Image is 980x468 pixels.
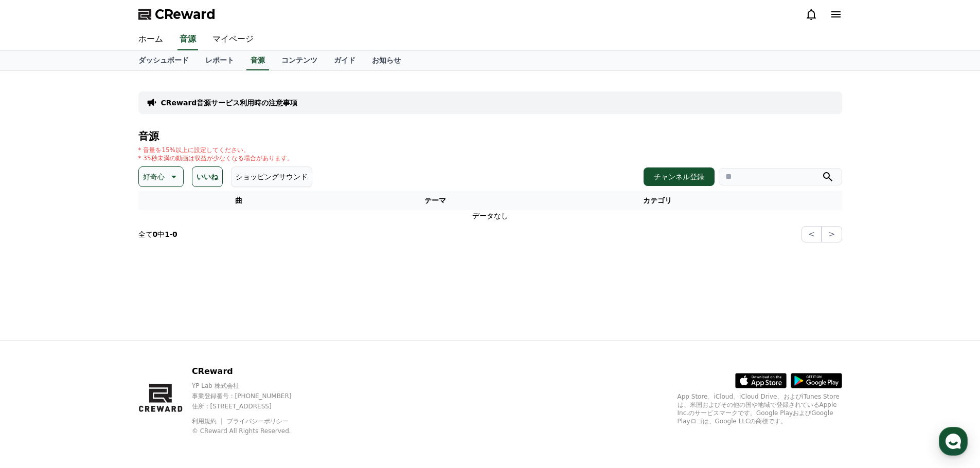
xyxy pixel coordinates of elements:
[138,154,293,162] p: * 35秒未満の動画は収益が少なくなる場合があります。
[161,98,298,108] a: CReward音源サービス利用時の注意事項
[339,191,531,210] th: テーマ
[133,326,198,351] a: Settings
[801,226,822,242] button: <
[138,146,293,154] p: * 音量を15%以上に設定してください。
[204,29,262,50] a: マイページ
[531,191,784,210] th: カテゴリ
[192,365,312,378] p: CReward
[227,418,289,425] a: プライバシーポリシー
[130,51,197,70] a: ダッシュボード
[177,29,198,50] a: 音源
[172,230,177,238] strong: 0
[192,402,312,410] p: 住所 : [STREET_ADDRESS]
[192,166,223,187] button: いいね
[192,427,312,435] p: © CReward All Rights Reserved.
[138,166,184,187] button: 好奇心
[822,226,842,242] button: >
[192,382,312,390] p: YP Lab 株式会社
[678,392,842,425] p: App Store、iCloud、iCloud Drive、およびiTunes Storeは、米国およびその他の国や地域で登録されているApple Inc.のサービスマークです。Google P...
[644,167,715,186] button: チャンネル登録
[138,6,216,23] a: CReward
[130,29,171,50] a: ホーム
[364,51,409,70] a: お知らせ
[246,51,269,70] a: 音源
[138,191,339,210] th: 曲
[153,230,158,238] strong: 0
[197,51,242,70] a: レポート
[231,166,312,187] button: ショッピングサウンド
[138,229,177,239] p: 全て 中 -
[26,341,44,349] span: Home
[273,51,326,70] a: コンテンツ
[138,130,842,142] h4: 音源
[165,230,170,238] strong: 1
[192,392,312,400] p: 事業登録番号 : [PHONE_NUMBER]
[138,210,842,222] td: データなし
[326,51,364,70] a: ガイド
[68,326,133,351] a: Messages
[3,326,68,351] a: Home
[192,418,224,425] a: 利用規約
[152,341,177,349] span: Settings
[143,170,165,184] p: 好奇心
[85,342,116,350] span: Messages
[155,6,216,23] span: CReward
